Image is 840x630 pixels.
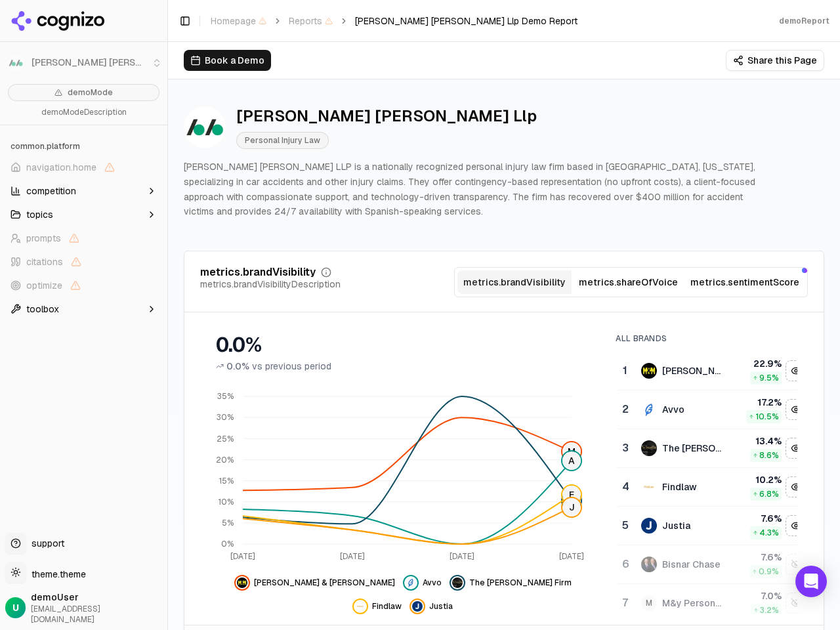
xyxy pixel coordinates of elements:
[423,577,442,588] span: Avvo
[184,50,271,71] button: Book a Demo
[236,106,537,127] div: [PERSON_NAME] [PERSON_NAME] Llp
[641,363,657,379] img: morgan & morgan
[429,601,453,612] span: Justia
[786,515,807,536] button: navigation.hide justia data
[217,434,234,444] tspan: 25%
[616,333,797,344] div: All Brands
[786,476,807,497] button: navigation.hide findlaw data
[759,489,779,499] span: 6.8 %
[216,455,234,465] tspan: 20%
[26,161,96,174] span: navigation.home
[252,360,331,373] span: vs previous period
[662,519,690,532] div: Justia
[355,601,366,612] img: findlaw
[786,360,807,381] button: navigation.hide morgan & morgan data
[779,16,829,26] div: demoReport
[622,363,628,379] div: 1
[641,518,657,534] img: justia
[352,598,402,614] button: navigation.hide findlaw data
[184,159,772,219] p: [PERSON_NAME] [PERSON_NAME] LLP is a nationally recognized personal injury law firm based in [GEO...
[662,558,721,571] div: Bisnar Chase
[26,279,62,292] span: optimize
[786,554,807,575] button: navigation.show bisnar chase data
[12,601,19,614] span: U
[786,399,807,420] button: navigation.hide avvo data
[217,412,234,423] tspan: 30%
[641,402,657,417] img: avvo
[562,498,581,516] span: J
[622,595,628,611] div: 7
[622,440,628,456] div: 3
[216,333,589,357] div: 0.0%
[641,479,657,495] img: findlaw
[562,451,581,470] span: A
[340,551,365,562] tspan: [DATE]
[662,364,724,377] div: [PERSON_NAME] & [PERSON_NAME]
[617,468,807,507] tr: 4findlawFindlaw10.2%6.8%navigation.hide findlaw data
[641,440,657,456] img: the cochran firm
[622,518,628,534] div: 5
[237,577,247,588] img: morgan & morgan
[219,497,234,507] tspan: 10%
[68,87,113,98] span: demoMode
[622,479,628,495] div: 4
[726,50,824,71] button: Share this Page
[622,402,628,417] div: 2
[759,566,779,577] span: 0.9 %
[450,575,572,591] button: navigation.hide the cochran firm data
[26,184,76,198] span: competition
[617,507,807,545] tr: 5justiaJustia7.6%4.3%navigation.hide justia data
[221,539,234,549] tspan: 0%
[622,556,628,572] div: 6
[662,403,684,416] div: Avvo
[734,434,782,448] div: 13.4 %
[734,551,782,564] div: 7.6 %
[760,605,779,616] span: 3.2 %
[289,14,333,28] span: Reports
[734,512,782,525] div: 7.6 %
[211,14,577,28] nav: breadcrumb
[26,303,59,316] span: toolbox
[734,589,782,602] div: 7.0 %
[26,255,63,268] span: citations
[211,14,266,28] span: Homepage
[734,473,782,486] div: 10.2 %
[8,106,159,119] p: demoModeDescription
[230,551,255,562] tspan: [DATE]
[795,566,827,597] div: Open Intercom Messenger
[755,411,779,422] span: 10.5 %
[786,593,807,614] button: navigation.show m&y personal injury lawyers data
[226,360,249,373] span: 0.0%
[641,556,657,572] img: bisnar chase
[662,480,697,493] div: Findlaw
[457,270,572,294] button: metrics.brandVisibility
[685,270,805,294] button: metrics.sentimentScore
[734,357,782,370] div: 22.9 %
[5,136,162,157] div: common.platform
[572,270,686,294] button: metrics.shareOfVoice
[355,14,577,28] span: [PERSON_NAME] [PERSON_NAME] Llp Demo Report
[31,604,162,625] span: [EMAIL_ADDRESS][DOMAIN_NAME]
[184,106,226,148] img: Adamson Ahdoot LLP
[5,180,162,201] button: competition
[759,528,779,538] span: 4.3 %
[562,442,581,461] span: M
[562,486,581,504] span: F
[200,278,341,291] div: metrics.brandVisibilityDescription
[786,438,807,459] button: navigation.hide the cochran firm data
[617,352,807,390] tr: 1morgan & morgan[PERSON_NAME] & [PERSON_NAME]22.9%9.5%navigation.hide morgan & morgan data
[26,537,64,550] span: support
[617,390,807,429] tr: 2avvoAvvo17.2%10.5%navigation.hide avvo data
[234,575,395,591] button: navigation.hide morgan & morgan data
[217,391,234,402] tspan: 35%
[406,577,416,588] img: avvo
[5,204,162,225] button: topics
[469,577,572,588] span: The [PERSON_NAME] Firm
[734,396,782,409] div: 17.2 %
[254,577,395,588] span: [PERSON_NAME] & [PERSON_NAME]
[412,601,423,612] img: justia
[450,551,474,562] tspan: [DATE]
[31,591,162,604] span: demoUser
[5,299,162,320] button: toolbox
[409,598,453,614] button: navigation.hide justia data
